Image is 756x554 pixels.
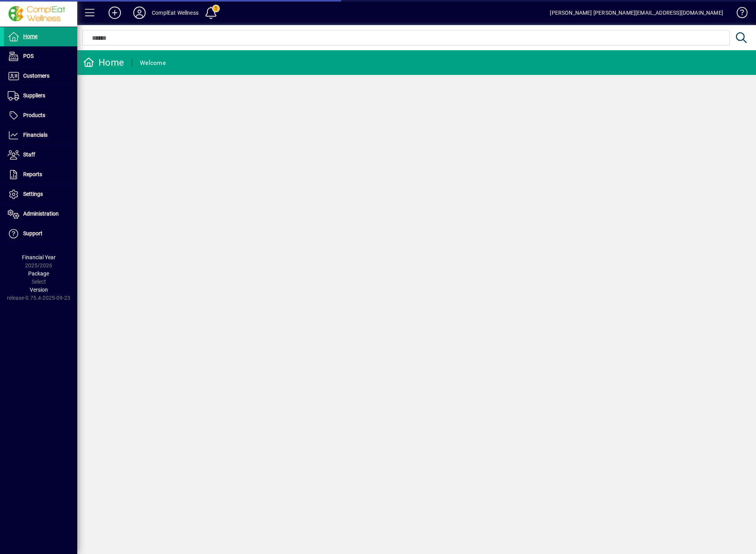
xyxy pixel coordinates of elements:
[23,53,34,59] span: POS
[4,66,77,86] a: Customers
[140,57,166,69] div: Welcome
[28,270,49,277] span: Package
[4,185,77,204] a: Settings
[23,211,59,217] span: Administration
[4,224,77,243] a: Support
[23,191,43,197] span: Settings
[23,151,35,158] span: Staff
[30,287,48,293] span: Version
[4,165,77,184] a: Reports
[731,2,746,27] a: Knowledge Base
[23,92,45,99] span: Suppliers
[23,171,42,177] span: Reports
[4,86,77,105] a: Suppliers
[23,132,48,138] span: Financials
[22,254,56,260] span: Financial Year
[102,6,127,20] button: Add
[4,204,77,224] a: Administration
[4,126,77,145] a: Financials
[152,7,199,19] div: ComplEat Wellness
[4,106,77,125] a: Products
[127,6,152,20] button: Profile
[23,230,42,236] span: Support
[4,145,77,165] a: Staff
[550,7,723,19] div: [PERSON_NAME] [PERSON_NAME][EMAIL_ADDRESS][DOMAIN_NAME]
[4,47,77,66] a: POS
[23,33,37,39] span: Home
[23,73,49,79] span: Customers
[83,56,124,69] div: Home
[23,112,45,118] span: Products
